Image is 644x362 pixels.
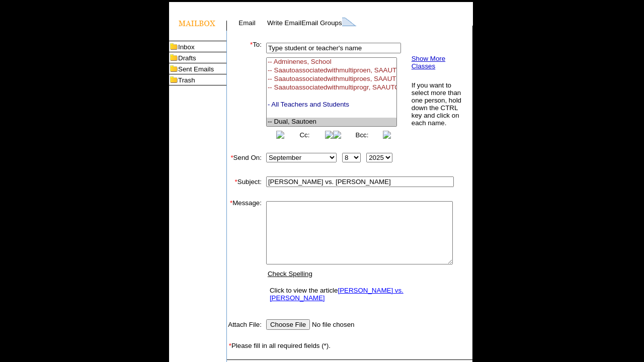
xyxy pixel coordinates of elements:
[267,66,396,75] option: -- Saautoassociatedwithmultiproen, SAAUTOASSOCIATEDWITHMULTIPROGRAMEN
[169,74,178,85] img: folder_icon.gif
[169,52,178,63] img: folder_icon.gif
[227,41,262,141] td: To:
[301,19,342,27] a: Email Groups
[178,43,195,51] a: Inbox
[267,19,301,27] a: Write Email
[267,58,396,66] option: -- Adminenes, School
[267,118,396,126] option: -- Dual, Sautoen
[383,131,391,139] img: button_right.png
[238,19,255,27] a: Email
[333,131,341,139] img: button_left.png
[325,131,333,139] img: button_right.png
[412,55,445,70] a: Show More Classes
[178,54,196,62] a: Drafts
[227,151,262,164] td: Send On:
[267,75,396,83] option: -- Saautoassociatedwithmultiproes, SAAUTOASSOCIATEDWITHMULTIPROGRAMES
[227,342,472,349] td: Please fill in all required fields (*).
[227,199,262,307] td: Message:
[178,76,195,84] a: Trash
[267,101,396,109] option: - All Teachers and Students
[178,65,214,73] a: Sent Emails
[227,164,237,174] img: spacer.gif
[169,63,178,74] img: folder_icon.gif
[227,332,237,342] img: spacer.gif
[169,41,178,52] img: folder_icon.gif
[299,131,309,139] a: Cc:
[411,81,464,127] td: If you want to select more than one person, hold down the CTRL key and click on each name.
[227,307,237,317] img: spacer.gif
[270,287,404,302] a: [PERSON_NAME] vs. [PERSON_NAME]
[227,174,262,189] td: Subject:
[267,284,452,304] td: Click to view the article
[356,131,369,139] a: Bcc:
[267,83,396,92] option: -- Saautoassociatedwithmultiprogr, SAAUTOASSOCIATEDWITHMULTIPROGRAMCLA
[227,317,262,332] td: Attach File:
[262,88,264,94] img: spacer.gif
[227,189,237,199] img: spacer.gif
[262,157,262,158] img: spacer.gif
[276,131,284,139] img: button_left.png
[227,141,237,151] img: spacer.gif
[268,270,312,278] a: Check Spelling
[227,349,237,359] img: spacer.gif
